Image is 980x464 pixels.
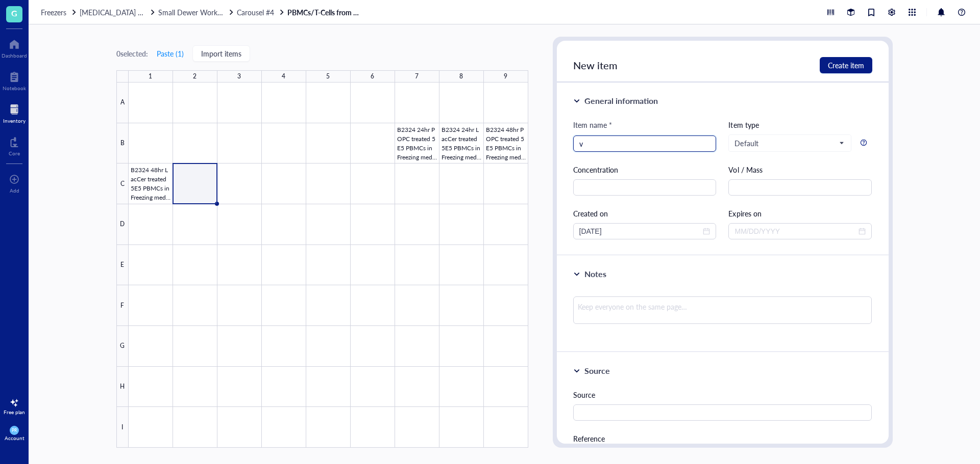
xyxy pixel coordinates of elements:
span: New item [573,58,618,72]
span: PR [12,428,17,433]
button: Import items [192,45,250,62]
span: Default [734,139,843,148]
div: 9 [504,70,507,83]
div: Reference [573,433,872,444]
a: Notebook [3,69,26,91]
input: MM/DD/YYYY [734,226,856,237]
button: Create item [820,57,872,73]
div: 8 [459,70,463,83]
div: 0 selected: [116,48,148,59]
a: PBMCs/T-Cells from Conditioned Media [287,8,364,17]
div: 5 [326,70,330,83]
div: Item name [573,119,612,130]
div: Expires on [728,208,872,219]
span: Create item [828,61,864,69]
a: Dashboard [2,36,27,59]
div: Core [9,150,20,156]
button: Paste (1) [156,45,184,62]
a: Core [9,134,20,156]
div: 2 [193,70,197,83]
div: Item type [728,119,872,130]
input: MM/DD/YYYY [579,226,701,237]
div: Add [10,187,19,194]
div: A [116,83,129,123]
span: Carousel #4 [237,7,274,17]
span: Small Dewer Working Storage [158,7,253,17]
div: Concentration [573,164,717,175]
div: C [116,163,129,204]
div: F [116,285,129,326]
a: Inventory [3,101,26,124]
div: 4 [282,70,285,83]
a: Small Dewer Working StorageCarousel #4 [158,8,285,17]
div: Inventory [3,118,26,124]
span: Freezers [41,7,66,17]
div: 7 [415,70,419,83]
span: [MEDICAL_DATA] Storage ([PERSON_NAME]/[PERSON_NAME]) [80,7,284,17]
div: Vol / Mass [728,164,872,175]
div: Notes [584,268,606,280]
div: B [116,123,129,164]
a: [MEDICAL_DATA] Storage ([PERSON_NAME]/[PERSON_NAME]) [80,8,156,17]
div: Source [584,365,610,377]
div: E [116,245,129,286]
div: 6 [371,70,374,83]
div: Dashboard [2,52,27,59]
div: 1 [149,70,152,83]
div: D [116,204,129,245]
div: Free plan [4,409,25,415]
div: G [116,326,129,367]
div: I [116,407,129,448]
div: Account [5,435,24,441]
span: Import items [201,49,241,58]
div: H [116,367,129,407]
div: Source [573,389,872,400]
div: Created on [573,208,717,219]
div: General information [584,95,658,107]
a: Freezers [41,8,78,17]
div: 3 [237,70,241,83]
div: Notebook [3,85,26,91]
span: G [11,7,17,19]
